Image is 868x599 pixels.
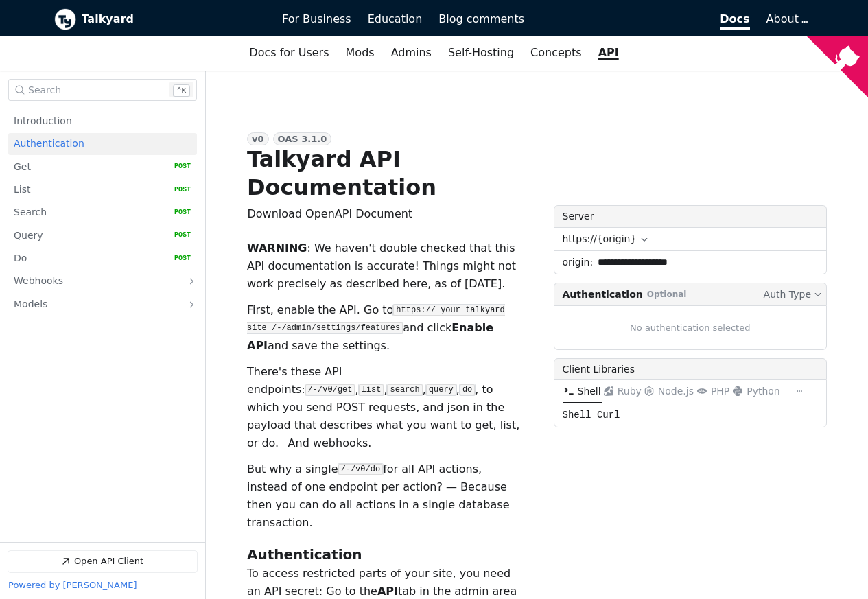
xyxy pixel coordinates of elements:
span: Node.js [658,386,694,397]
a: Self-Hosting [440,41,522,64]
div: No authentication selected [554,305,828,350]
span: Docs [720,12,749,30]
a: Mods [338,41,383,64]
div: Client Libraries [554,358,828,380]
code: query [426,384,456,395]
a: Query POST [14,225,191,246]
a: Search POST [14,202,191,224]
code: https:// your talkyard site /-/admin/settings/features [247,305,505,333]
code: list [359,384,384,395]
code: do [460,384,475,395]
button: Download OpenAPI Document [248,205,413,223]
a: Admins [383,41,440,64]
span: For Business [282,12,351,25]
strong: API [377,585,398,598]
div: v0 [247,132,269,145]
a: API [590,41,627,64]
span: Python [747,386,780,397]
h1: Talkyard API Documentation [247,146,436,200]
span: Optional [644,288,690,301]
span: Authentication [563,287,643,301]
a: About [766,12,806,25]
span: Shell [578,386,601,397]
a: Concepts [522,41,590,64]
code: search [387,384,422,395]
p: List [14,183,30,196]
p: Introduction [14,115,72,128]
a: Docs for Users [241,41,337,64]
a: Docs [532,8,758,31]
p: Models [14,298,47,312]
button: https://{origin} [554,228,827,250]
a: Open API Client [8,551,197,572]
span: ⌃ [177,87,182,95]
span: https://{origin} [563,232,637,246]
a: Education [360,8,431,31]
p: Authentication [14,137,84,150]
code: /-/v0/get [305,384,355,395]
p: But why a single for all API actions, instead of one endpoint per action? — Because then you can ... [247,460,521,532]
p: Query [14,229,43,242]
a: List POST [14,179,191,200]
label: Server [554,205,828,227]
a: Do POST [14,248,191,269]
span: origin [554,251,594,274]
code: /-/v0/do [338,464,384,475]
a: Authentication [14,133,191,154]
p: Do [14,252,27,265]
span: POST [164,185,191,195]
b: WARNING [247,242,307,255]
kbd: k [173,84,190,97]
button: Auth Type [762,287,824,303]
a: For Business [274,8,360,31]
span: POST [164,162,191,172]
span: POST [164,231,191,241]
p: First, enable the API. Go to and click and save the settings. [247,301,521,355]
img: Talkyard logo [54,8,76,30]
p: Webhooks [14,275,63,288]
a: Introduction [14,110,191,132]
p: There's these API endpoints: , , , , , to which you send POST requests, and json in the payload t... [247,363,521,452]
b: Talkyard [82,10,263,28]
span: Ruby [618,386,642,397]
p: Search [14,207,47,220]
span: PHP [711,386,729,397]
a: Models [14,294,172,316]
span: POST [164,208,191,218]
h2: Authentication [247,545,521,565]
p: Get [14,161,31,174]
span: Education [368,12,423,25]
i: : We haven't double checked that this API documentation is accurate! Things might not work precis... [247,242,516,290]
input: origin [593,251,826,274]
a: Talkyard logoTalkyard [54,8,263,30]
span: Blog comments [438,12,524,25]
a: Blog comments [430,8,532,31]
div: Shell Curl [554,403,828,427]
a: Get POST [14,156,191,178]
a: Powered by [PERSON_NAME] [8,580,137,591]
a: Webhooks [14,271,172,293]
div: OAS 3.1.0 [273,132,332,145]
span: POST [164,254,191,263]
span: Search [28,84,61,95]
